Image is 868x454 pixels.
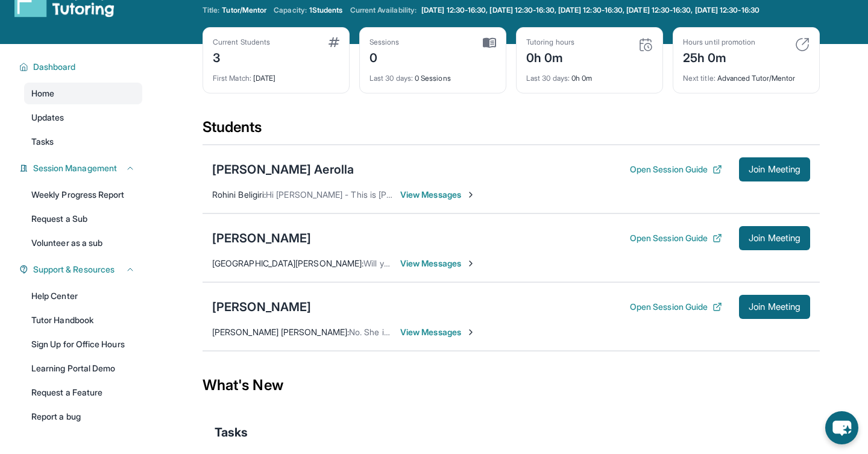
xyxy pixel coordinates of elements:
span: Dashboard [33,61,76,73]
div: Students [203,118,820,144]
div: [PERSON_NAME] Aerolla [212,161,354,178]
a: Weekly Progress Report [24,184,142,206]
button: Join Meeting [739,295,810,319]
img: card [795,37,810,52]
button: Session Management [28,162,135,174]
div: Advanced Tutor/Mentor [683,66,810,83]
div: 0h 0m [526,66,653,83]
span: View Messages [400,326,476,338]
span: No. She is still in school 7pm works [349,327,483,337]
div: [PERSON_NAME] [212,298,311,315]
span: Current Availability: [350,5,417,15]
span: [DATE] 12:30-16:30, [DATE] 12:30-16:30, [DATE] 12:30-16:30, [DATE] 12:30-16:30, [DATE] 12:30-16:30 [421,5,759,15]
span: Tasks [215,424,248,441]
button: Dashboard [28,61,135,73]
div: Tutoring hours [526,37,574,47]
button: Join Meeting [739,226,810,250]
img: Chevron-Right [466,327,476,337]
button: chat-button [825,411,858,444]
span: Join Meeting [749,303,800,311]
a: Request a Sub [24,208,142,230]
div: 0h 0m [526,47,574,66]
span: Join Meeting [749,166,800,173]
span: Last 30 days : [526,74,570,83]
span: View Messages [400,189,476,201]
span: 1 Students [309,5,343,15]
span: Join Meeting [749,235,800,242]
span: [PERSON_NAME] [PERSON_NAME] : [212,327,349,337]
span: Home [31,87,54,99]
span: Rohini Beligiri : [212,189,266,200]
div: What's New [203,359,820,412]
span: Tasks [31,136,54,148]
img: Chevron-Right [466,259,476,268]
a: Tasks [24,131,142,153]
a: Report a bug [24,406,142,427]
a: Tutor Handbook [24,309,142,331]
span: Hi [PERSON_NAME] - This is [PERSON_NAME]'s mother [PERSON_NAME]. Glad to hear from you and we are... [266,189,850,200]
img: card [638,37,653,52]
span: Capacity: [274,5,307,15]
span: Title: [203,5,219,15]
img: Chevron-Right [466,190,476,200]
span: Updates [31,112,64,124]
button: Open Session Guide [630,301,722,313]
span: Support & Resources [33,263,115,276]
span: View Messages [400,257,476,270]
div: [DATE] [213,66,339,83]
div: 25h 0m [683,47,755,66]
button: Support & Resources [28,263,135,276]
a: [DATE] 12:30-16:30, [DATE] 12:30-16:30, [DATE] 12:30-16:30, [DATE] 12:30-16:30, [DATE] 12:30-16:30 [419,5,762,15]
a: Updates [24,107,142,128]
a: Sign Up for Office Hours [24,333,142,355]
span: Last 30 days : [370,74,413,83]
img: card [329,37,339,47]
button: Open Session Guide [630,232,722,244]
a: Home [24,83,142,104]
button: Open Session Guide [630,163,722,175]
img: card [483,37,496,48]
button: Join Meeting [739,157,810,181]
div: Hours until promotion [683,37,755,47]
a: Volunteer as a sub [24,232,142,254]
span: Tutor/Mentor [222,5,266,15]
div: 0 [370,47,400,66]
a: Request a Feature [24,382,142,403]
a: Learning Portal Demo [24,358,142,379]
span: [GEOGRAPHIC_DATA][PERSON_NAME] : [212,258,363,268]
div: 0 Sessions [370,66,496,83]
div: [PERSON_NAME] [212,230,311,247]
div: Sessions [370,37,400,47]
span: Will you be sending me the log In information [363,258,536,268]
a: Help Center [24,285,142,307]
span: Next title : [683,74,715,83]
div: 3 [213,47,270,66]
span: Session Management [33,162,117,174]
span: First Match : [213,74,251,83]
div: Current Students [213,37,270,47]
